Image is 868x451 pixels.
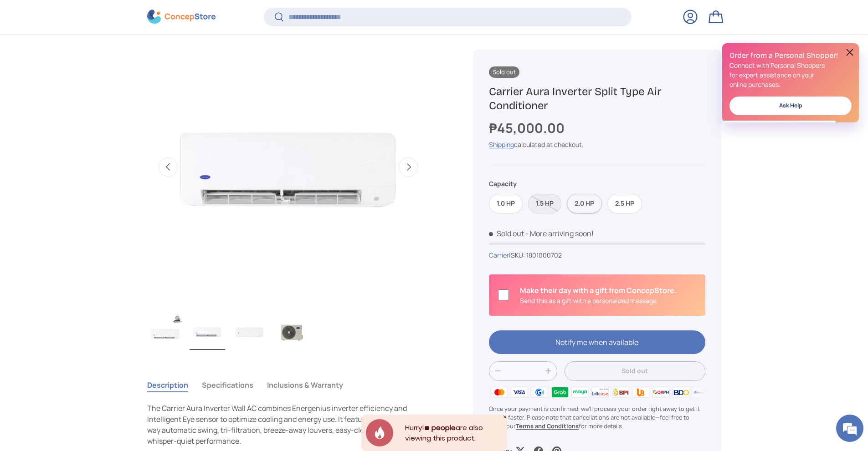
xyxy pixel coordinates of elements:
img: visa [509,385,529,399]
span: SKU: [511,251,525,259]
h2: Order from a Personal Shopper! [729,51,852,61]
span: 1801000702 [526,251,562,259]
label: Sold out [528,194,561,213]
span: Sold out [489,66,519,78]
div: Close [503,415,507,419]
p: Once your payment is confirmed, we'll process your order right away to get it to you faster. Plea... [489,405,705,431]
button: Description [147,375,188,395]
img: Carrier Aura Inverter Split Type Air Conditioner [231,314,267,350]
img: master [489,385,509,399]
img: ConcepStore [147,10,216,24]
span: | [509,251,562,259]
media-gallery: Gallery Viewer [147,26,430,353]
img: Carrier Aura Inverter Split Type Air Conditioner [148,314,183,350]
img: billease [590,385,610,399]
img: Carrier Aura Inverter Split Type Air Conditioner [190,314,225,350]
img: bpi [611,385,631,399]
p: Connect with Personal Shoppers for expert assistance on your online purchases. [729,61,852,89]
span: Sold out [489,228,524,238]
input: Is this a gift? [498,290,509,301]
a: Ask Help [729,96,852,115]
div: Is this a gift? [520,285,677,305]
img: bdo [671,385,691,399]
img: maya [570,385,590,399]
img: metrobank [691,385,711,399]
div: calculated at checkout. [489,140,705,150]
p: - More arriving soon! [525,228,594,238]
button: Specifications [202,375,253,395]
a: Terms and Conditions [516,422,579,431]
img: ubp [631,385,651,399]
strong: ₱45,000.00 [489,119,567,137]
img: gcash [529,385,550,399]
a: Carrier [489,251,509,259]
img: grabpay [550,385,570,399]
img: qrph [651,385,671,399]
img: Carrier Aura Inverter Split Type Air Conditioner [273,314,309,350]
button: Sold out [565,361,705,381]
legend: Capacity [489,179,517,189]
button: Inclusions & Warranty [267,375,343,395]
p: The Carrier Aura Inverter Wall AC combines Energenius inverter efficiency and Intelligent Eye sen... [147,403,430,446]
a: Shipping [489,141,514,149]
h1: Carrier Aura Inverter Split Type Air Conditioner [489,85,705,113]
